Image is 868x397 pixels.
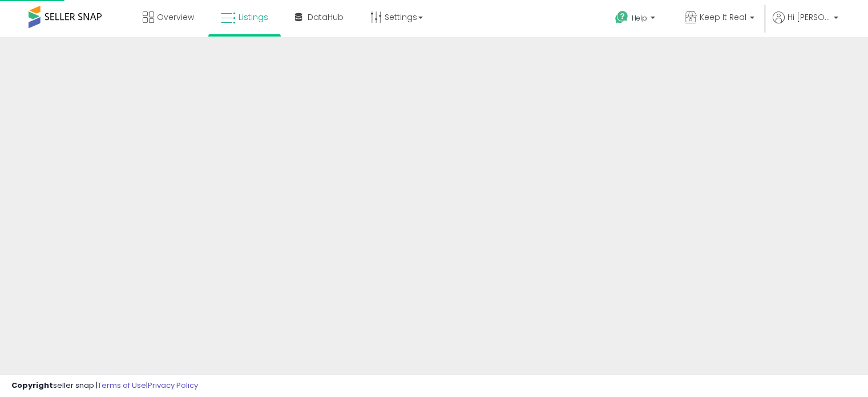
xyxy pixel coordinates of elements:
i: Get Help [615,10,629,25]
span: Overview [157,11,194,23]
span: Listings [239,11,268,23]
a: Terms of Use [98,380,146,391]
a: Help [606,2,667,37]
a: Hi [PERSON_NAME] [773,11,838,37]
a: Privacy Policy [148,380,198,391]
span: DataHub [308,11,344,23]
span: Hi [PERSON_NAME] [788,11,830,23]
span: Keep It Real [700,11,746,23]
span: Help [632,13,647,23]
strong: Copyright [11,380,53,391]
div: seller snap | | [11,380,198,391]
